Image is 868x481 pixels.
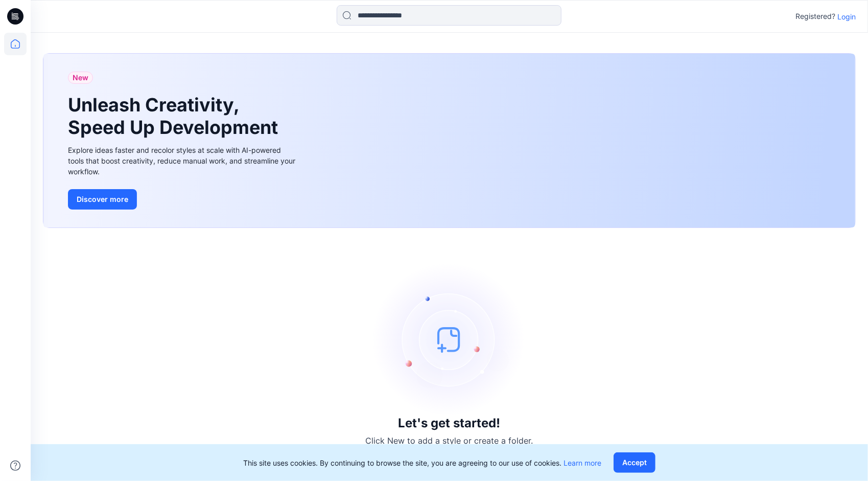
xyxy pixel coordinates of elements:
p: Click New to add a style or create a folder. [366,434,533,447]
p: Registered? [795,10,835,22]
a: Discover more [68,189,298,210]
button: Accept [614,452,655,473]
span: New [73,72,88,84]
button: Discover more [68,189,137,210]
a: Learn more [564,459,601,467]
h3: Let's get started! [398,416,501,430]
p: This site uses cookies. By continuing to browse the site, you are agreeing to our use of cookies. [243,457,601,468]
img: empty-state-image.svg [373,263,526,416]
h1: Unleash Creativity, Speed Up Development [68,94,283,138]
p: Login [837,11,856,22]
div: Explore ideas faster and recolor styles at scale with AI-powered tools that boost creativity, red... [68,145,298,177]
